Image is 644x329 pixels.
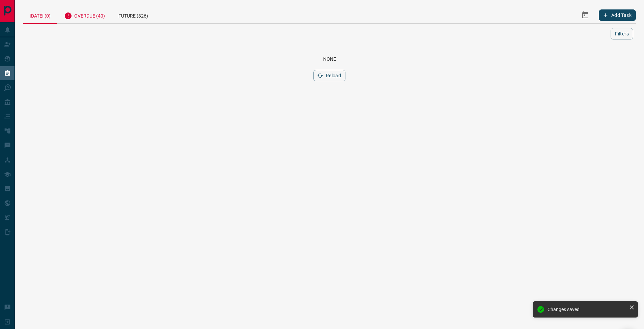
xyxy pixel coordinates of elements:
div: Future (326) [112,7,155,23]
div: None [31,56,628,62]
div: Changes saved [548,307,626,312]
button: Add Task [599,9,636,21]
div: [DATE] (0) [23,7,57,24]
button: Filters [611,28,633,39]
div: Overdue (40) [57,7,112,23]
button: Reload [313,70,345,81]
button: Select Date Range [577,7,593,23]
